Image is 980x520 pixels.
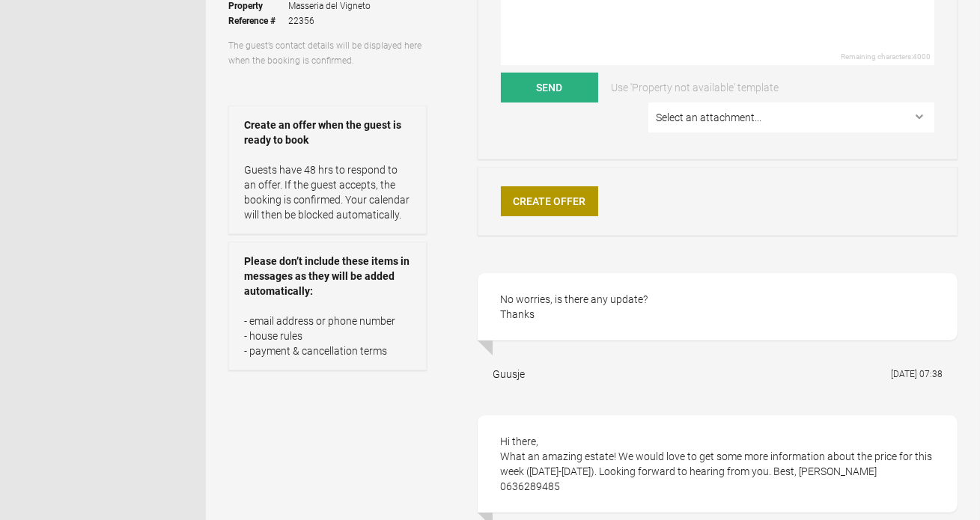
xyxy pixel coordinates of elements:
[228,13,288,28] strong: Reference #
[501,186,598,216] a: Create Offer
[478,273,958,340] div: No worries, is there any update? Thanks
[228,38,427,68] p: The guest’s contact details will be displayed here when the booking is confirmed.
[891,369,943,379] flynt-date-display: [DATE] 07:38
[288,13,371,28] span: 22356
[501,73,598,103] button: Send
[244,254,411,299] strong: Please don’t include these items in messages as they will be added automatically:
[600,73,789,103] a: Use 'Property not available' template
[244,313,411,358] p: - email address or phone number - house rules - payment & cancellation terms
[478,415,958,513] div: Hi there, What an amazing estate! We would love to get some more information about the price for ...
[244,162,411,222] p: Guests have 48 hrs to respond to an offer. If the guest accepts, the booking is confirmed. Your c...
[244,117,411,147] strong: Create an offer when the guest is ready to book
[493,367,525,382] div: Guusje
